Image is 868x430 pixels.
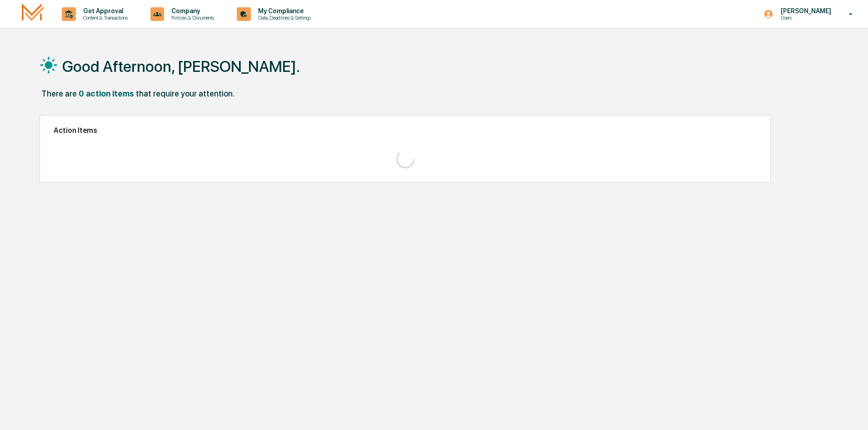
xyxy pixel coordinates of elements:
[62,57,300,76] h1: Good Afternoon, [PERSON_NAME].
[136,89,234,98] div: that require your attention.
[22,3,44,25] img: logo
[41,89,77,98] div: There are
[76,15,132,21] p: Content & Transactions
[54,126,757,135] h2: Action Items
[76,7,132,15] p: Get Approval
[164,7,219,15] p: Company
[773,7,836,15] p: [PERSON_NAME]
[773,15,836,21] p: Users
[251,15,315,21] p: Data, Deadlines & Settings
[79,89,134,98] div: 0 action items
[251,7,315,15] p: My Compliance
[164,15,219,21] p: Policies & Documents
